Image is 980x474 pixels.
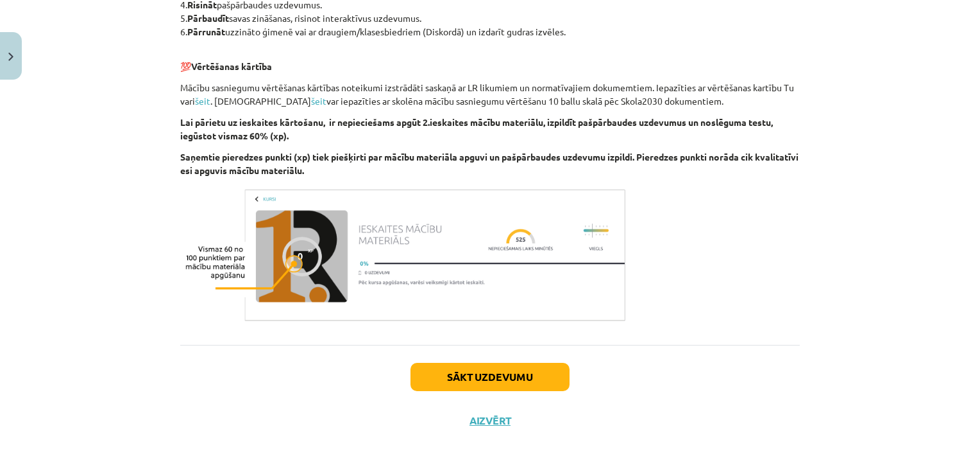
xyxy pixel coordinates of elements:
[180,46,800,73] p: 💯
[311,95,326,107] a: šeit
[191,60,272,72] b: Vērtēšanas kārtība
[180,116,773,141] b: Lai pārietu uz ieskaites kārtošanu, ir nepieciešams apgūt 2.ieskaites mācību materiālu, izpildīt ...
[180,81,800,108] p: Mācību sasniegumu vērtēšanas kārtības noteikumi izstrādāti saskaņā ar LR likumiem un normatīvajie...
[8,53,13,61] img: icon-close-lesson-0947bae3869378f0d4975bcd49f059093ad1ed9edebbc8119c70593378902aed.svg
[187,12,229,24] b: Pārbaudīt
[410,363,570,391] button: Sākt uzdevumu
[195,95,210,107] a: šeit
[187,26,225,37] b: Pārrunāt
[180,151,798,176] b: Saņemtie pieredzes punkti (xp) tiek piešķirti par mācību materiāla apguvi un pašpārbaudes uzdevum...
[466,414,514,427] button: Aizvērt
